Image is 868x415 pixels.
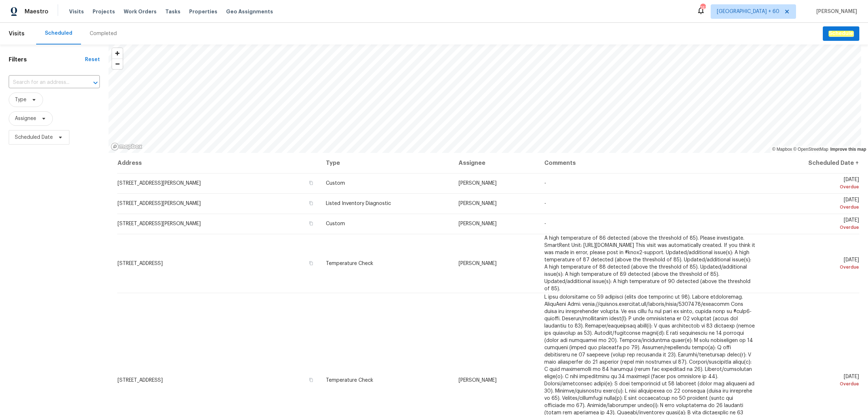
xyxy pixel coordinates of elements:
[459,181,497,186] span: [PERSON_NAME]
[767,177,859,191] span: [DATE]
[118,221,201,226] span: [STREET_ADDRESS][PERSON_NAME]
[459,378,497,383] span: [PERSON_NAME]
[767,380,859,388] div: Overdue
[90,30,117,37] div: Completed
[767,204,859,211] div: Overdue
[226,8,273,15] span: Geo Assignments
[539,153,761,173] th: Comments
[767,264,859,271] div: Overdue
[326,221,345,226] span: Custom
[165,9,180,14] span: Tasks
[761,153,859,173] th: Scheduled Date ↑
[124,8,157,15] span: Work Orders
[93,8,115,15] span: Projects
[793,147,828,152] a: OpenStreetMap
[767,183,859,191] div: Overdue
[459,261,497,266] span: [PERSON_NAME]
[453,153,539,173] th: Assignee
[308,377,314,383] button: Copy Address
[45,30,72,37] div: Scheduled
[326,201,391,206] span: Listed Inventory Diagnostic
[117,153,320,173] th: Address
[9,26,25,42] span: Visits
[111,142,142,151] a: Mapbox homepage
[823,26,859,41] button: Schedule
[15,134,53,141] span: Scheduled Date
[544,236,755,291] span: A high temperature of 86 detected (above the threshold of 85). Please investigate. SmartRent Unit...
[308,220,314,227] button: Copy Address
[112,59,123,69] button: Zoom out
[830,147,866,152] a: Improve this map
[459,201,497,206] span: [PERSON_NAME]
[544,221,546,226] span: -
[767,257,859,271] span: [DATE]
[308,260,314,266] button: Copy Address
[459,221,497,226] span: [PERSON_NAME]
[767,218,859,231] span: [DATE]
[813,8,857,15] span: [PERSON_NAME]
[118,181,201,186] span: [STREET_ADDRESS][PERSON_NAME]
[9,56,85,63] h1: Filters
[772,147,792,152] a: Mapbox
[85,56,100,63] div: Reset
[15,115,36,122] span: Assignee
[308,180,314,186] button: Copy Address
[717,8,779,15] span: [GEOGRAPHIC_DATA] + 60
[308,200,314,206] button: Copy Address
[767,197,859,211] span: [DATE]
[109,44,861,153] canvas: Map
[118,378,163,383] span: [STREET_ADDRESS]
[326,181,345,186] span: Custom
[544,181,546,186] span: -
[767,374,859,388] span: [DATE]
[326,378,373,383] span: Temperature Check
[829,31,854,37] em: Schedule
[25,8,48,15] span: Maestro
[326,261,373,266] span: Temperature Check
[112,48,123,59] button: Zoom in
[544,201,546,206] span: -
[90,78,101,88] button: Open
[189,8,217,15] span: Properties
[15,96,26,103] span: Type
[320,153,453,173] th: Type
[767,224,859,231] div: Overdue
[118,201,201,206] span: [STREET_ADDRESS][PERSON_NAME]
[69,8,84,15] span: Visits
[700,4,705,12] div: 741
[118,261,163,266] span: [STREET_ADDRESS]
[9,77,80,88] input: Search for an address...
